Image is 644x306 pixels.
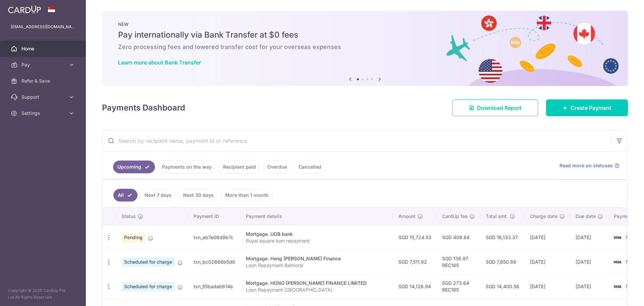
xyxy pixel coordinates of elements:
img: Bank Card [610,233,624,242]
span: Read more on statuses [559,162,613,169]
p: Loan Repayment [GEOGRAPHIC_DATA] [246,287,388,293]
span: Support [21,94,66,100]
td: txn_eb7e06d9b7c [188,225,240,250]
a: Payments on the way [158,161,216,173]
td: [DATE] [570,250,608,274]
span: Scheduled for charge [121,282,175,291]
a: Next 7 days [140,189,176,202]
span: Charge date [530,213,557,220]
a: Learn more about Bank Transfer [118,59,201,66]
td: SGD 138.97 REC185 [437,250,480,274]
span: Download Report [477,104,522,112]
img: Bank Card [610,282,624,291]
span: 7503 [625,283,637,289]
th: Payment ID [188,208,240,225]
td: txn_55badab614e [188,274,240,299]
span: Create Payment [571,104,611,112]
td: SGD 14,126.94 [393,274,437,299]
a: More than 1 month [221,189,273,202]
td: SGD 273.64 REC185 [437,274,480,299]
span: Due date [576,213,596,220]
a: Overdue [263,161,291,173]
td: SGD 7,511.92 [393,250,437,274]
td: [DATE] [525,250,570,274]
div: Mortgage. HONG [PERSON_NAME] FINANCE LIMITED [246,280,388,287]
td: SGD 15,724.53 [393,225,437,250]
td: [DATE] [525,225,570,250]
a: Recipient paid [219,161,260,173]
td: [DATE] [525,274,570,299]
span: Scheduled for charge [121,257,175,267]
p: NEW [118,21,612,27]
span: Status [121,213,136,220]
a: Read more on statuses [559,162,620,169]
span: Amount [398,213,416,220]
span: CardUp fee [442,213,468,220]
a: Download Report [452,99,538,116]
td: SGD 7,650.89 [480,250,525,274]
h5: Pay internationally via Bank Transfer at $0 fees [118,30,612,40]
span: Settings [21,110,66,117]
th: Payment details [240,208,393,225]
img: CardUp [8,5,41,13]
a: Upcoming [113,161,155,173]
span: Home [21,45,66,52]
a: Cancelled [294,161,326,173]
div: Mortgage. Hong [PERSON_NAME] Finance [246,255,388,262]
span: Refer & Save [21,78,66,84]
td: SGD 408.84 [437,225,480,250]
td: txn_bc02666b5d8 [188,250,240,274]
td: [DATE] [570,274,608,299]
span: 7503 [625,234,637,240]
h6: Zero processing fees and lowered transfer cost for your overseas expenses [118,43,612,51]
img: Bank transfer banner [102,11,628,86]
span: Total amt. [486,213,508,220]
a: Next 30 days [179,189,218,202]
td: SGD 14,400.58 [480,274,525,299]
span: Pay [21,61,66,68]
img: Bank Card [610,258,624,266]
td: [DATE] [570,225,608,250]
span: Pending [121,233,145,242]
input: Search by recipient name, payment id or reference [102,130,611,151]
span: 7503 [625,259,637,265]
a: Create Payment [546,99,628,116]
h4: Payments Dashboard [102,102,185,114]
p: Royal square loan repayment [246,237,388,244]
p: Loan Repayment Balmoral [246,262,388,269]
a: All [113,189,138,202]
td: SGD 16,133.37 [480,225,525,250]
div: Mortgage. UOB bank [246,231,388,237]
p: [EMAIL_ADDRESS][DOMAIN_NAME] [11,24,75,30]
